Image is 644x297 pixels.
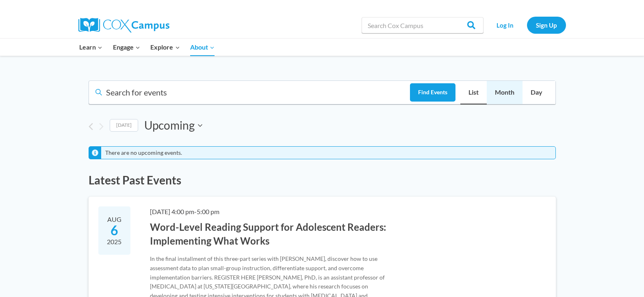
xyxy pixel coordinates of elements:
span: Upcoming [144,117,195,134]
button: Child menu of Learn [74,39,108,56]
span: [DATE] 4:00 pm [150,208,194,215]
span: List [468,87,479,98]
button: Child menu of Engage [108,39,145,56]
button: Find Events [410,83,455,102]
input: Search Cox Campus [362,17,484,33]
a: Previous Events [89,123,93,130]
span: 6 [106,223,123,238]
span: Day [531,87,542,98]
button: Child menu of Explore [145,39,185,56]
span: 2025 [106,237,123,247]
a: Click to select today's date [110,119,138,132]
nav: Secondary Navigation [488,17,566,33]
a: Sign Up [527,17,566,33]
a: List [460,81,487,104]
button: Click to toggle datepicker [144,117,202,134]
button: Child menu of About [185,39,220,56]
a: Month [487,81,523,104]
span: 5:00 pm [197,208,219,215]
input: Enter Keyword. Search for events by Keyword. [89,83,410,104]
img: Cox Campus [78,18,169,33]
a: Log In [488,17,523,33]
span: Month [495,87,514,98]
nav: Primary Navigation [74,39,220,56]
a: Day [523,81,551,104]
span: Aug [106,215,123,224]
h2: Latest Past Events [89,172,556,189]
li: There are no upcoming events. [105,150,182,156]
a: Word-Level Reading Support for Adolescent Readers: Implementing What Works [150,221,386,247]
time: - [150,208,219,215]
button: Next Events [99,123,104,130]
